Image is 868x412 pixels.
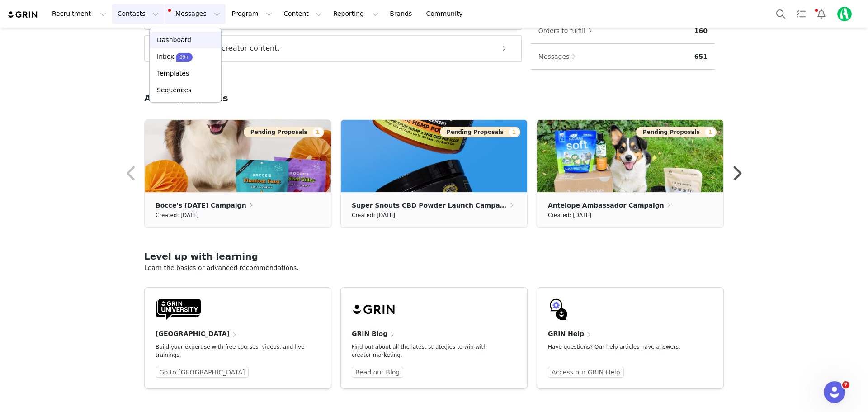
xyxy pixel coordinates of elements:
[278,4,327,24] button: Content
[811,4,831,24] button: Notifications
[144,250,724,263] h2: Level up with learning
[156,210,199,220] small: Created: [DATE]
[694,26,708,36] p: 160
[842,381,849,388] span: 7
[156,343,306,359] p: Build your expertise with free courses, videos, and live trainings.
[421,4,472,24] a: Community
[156,298,201,320] img: GRIN-University-Logo-Black.svg
[244,127,324,137] button: Pending Proposals1
[548,367,624,378] a: Access our GRIN Help
[157,85,191,95] p: Sequences
[538,24,597,38] button: Orders to fulfill
[548,210,591,220] small: Created: [DATE]
[47,4,112,24] button: Recruitment
[328,4,384,24] button: Reporting
[694,52,708,62] p: 651
[144,263,724,273] p: Learn the basics or advanced recommendations.
[144,35,522,62] button: Approve new creator content.
[352,298,397,320] img: grin-logo-black.svg
[352,210,395,220] small: Created: [DATE]
[548,200,664,210] p: Antelope Ambassador Campaign
[548,329,584,339] h4: GRIN Help
[226,4,278,24] button: Program
[156,329,230,339] h4: [GEOGRAPHIC_DATA]
[352,200,507,210] p: Super Snouts CBD Powder Launch Campaign
[156,200,246,210] p: Bocce's [DATE] Campaign
[384,4,420,24] a: Brands
[440,127,520,137] button: Pending Proposals1
[156,367,249,378] a: Go to [GEOGRAPHIC_DATA]
[636,127,717,137] button: Pending Proposals1
[157,69,189,78] p: Templates
[341,120,527,192] img: 6ba96738-f8b9-4a30-ac9e-2c94d6dc8112.jpg
[157,52,174,62] p: Inbox
[172,43,280,54] h3: Approve new creator content.
[538,49,581,64] button: Messages
[824,381,845,403] iframe: Intercom live chat
[352,367,403,378] a: Read our Blog
[352,343,502,359] p: Find out about all the latest strategies to win with creator marketing.
[7,10,39,19] img: grin logo
[548,298,570,320] img: GRIN-help-icon.svg
[548,343,698,351] p: Have questions? Our help articles have answers.
[791,4,811,24] a: Tasks
[144,91,228,105] h2: Active programs
[145,120,331,192] img: 5c2e5990-ec6d-4772-9c8b-2f6902989190.png
[352,329,387,339] h4: GRIN Blog
[837,7,852,21] img: 39ed671a-8e18-492b-ba48-270470d6d42f.png
[165,4,226,24] button: Messages
[537,120,723,192] img: 907bae1c-4fd9-4b86-b11f-9874184963ce.jpg
[771,4,791,24] button: Search
[832,7,861,21] button: Profile
[179,54,189,61] p: 99+
[112,4,164,24] button: Contacts
[157,35,191,45] p: Dashboard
